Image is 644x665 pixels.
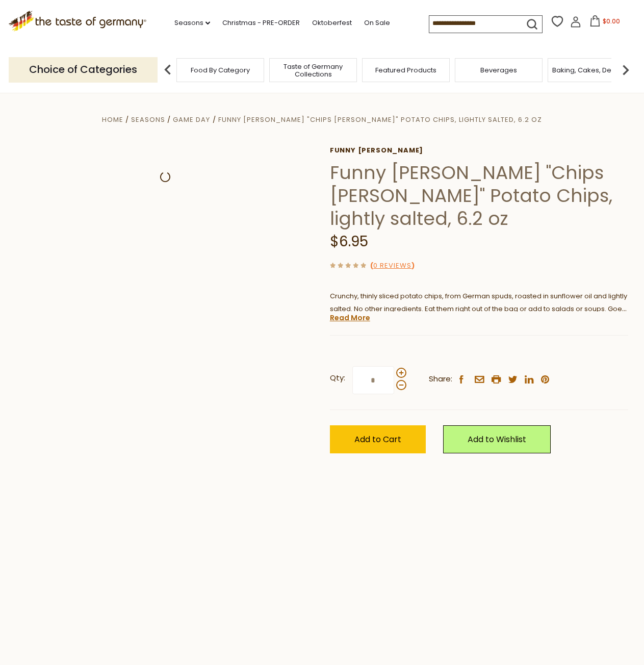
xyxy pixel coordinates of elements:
[354,433,401,445] span: Add to Cart
[364,17,390,29] a: On Sale
[330,425,426,453] button: Add to Cart
[480,66,517,74] a: Beverages
[429,373,452,386] span: Share:
[191,66,250,74] a: Food By Category
[330,313,370,323] a: Read More
[158,60,178,80] img: previous arrow
[330,372,345,385] strong: Qty:
[330,161,628,230] h1: Funny [PERSON_NAME] "Chips [PERSON_NAME]" Potato Chips, lightly salted, 6.2 oz
[174,17,210,29] a: Seasons
[173,115,210,124] a: Game Day
[603,17,620,25] span: $0.00
[330,232,368,251] span: $6.95
[330,146,628,155] a: Funny [PERSON_NAME]
[218,115,542,124] a: Funny [PERSON_NAME] "Chips [PERSON_NAME]" Potato Chips, lightly salted, 6.2 oz
[583,15,627,31] button: $0.00
[9,57,158,82] p: Choice of Categories
[312,17,352,29] a: Oktoberfest
[352,366,394,394] input: Qty:
[222,17,300,29] a: Christmas - PRE-ORDER
[375,66,436,74] a: Featured Products
[615,60,636,80] img: next arrow
[443,425,551,453] a: Add to Wishlist
[272,63,354,78] a: Taste of Germany Collections
[373,261,411,271] a: 0 Reviews
[370,261,415,270] span: ( )
[102,115,123,124] a: Home
[552,66,631,74] a: Baking, Cakes, Desserts
[330,291,627,326] span: Crunchy, thinly sliced potato chips, from German spuds, roasted in sunflower oil and lightly salt...
[131,115,165,124] a: Seasons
